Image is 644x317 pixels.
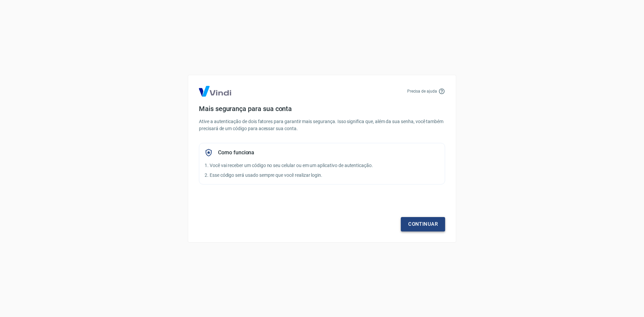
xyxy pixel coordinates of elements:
img: Logo Vind [199,86,231,97]
p: 2. Esse código será usado sempre que você realizar login. [205,172,439,179]
p: Ative a autenticação de dois fatores para garantir mais segurança. Isso significa que, além da su... [199,118,445,132]
p: Precisa de ajuda [407,88,437,94]
p: 1. Você vai receber um código no seu celular ou em um aplicativo de autenticação. [205,162,439,169]
h5: Como funciona [218,149,254,156]
h4: Mais segurança para sua conta [199,105,445,113]
a: Continuar [401,217,445,231]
